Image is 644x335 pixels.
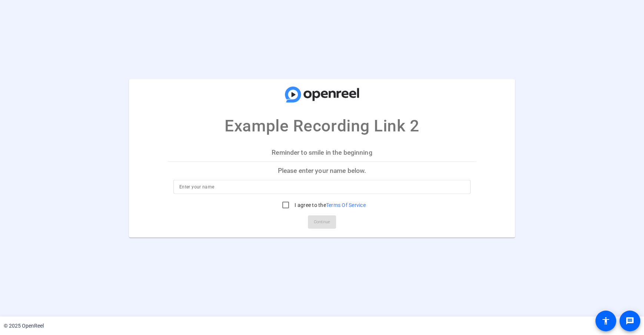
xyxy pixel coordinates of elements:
input: Enter your name [179,182,465,191]
mat-icon: message [625,316,634,325]
img: company-logo [285,86,359,103]
p: Example Recording Link 2 [225,114,419,138]
a: Terms Of Service [326,202,366,208]
mat-icon: accessibility [601,316,610,325]
label: I agree to the [293,201,366,209]
p: Please enter your name below. [167,162,477,180]
div: © 2025 OpenReel [4,322,44,330]
p: Reminder to smile in the beginning [167,144,477,161]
